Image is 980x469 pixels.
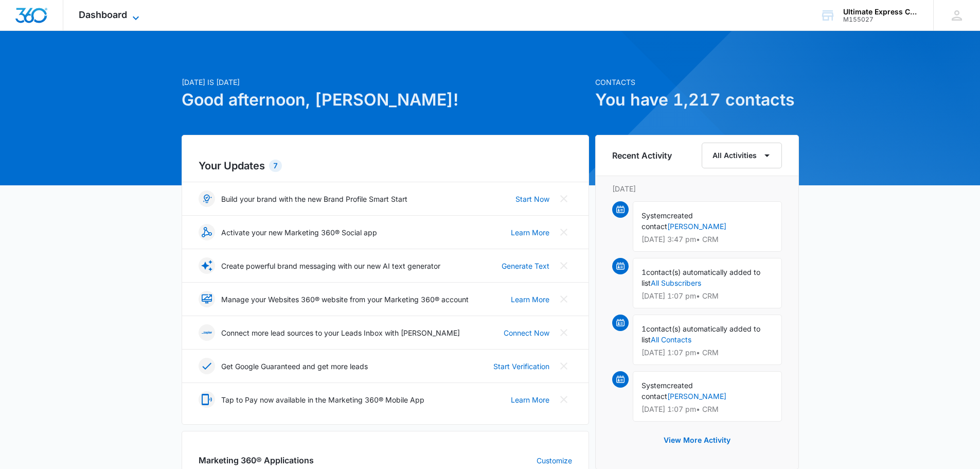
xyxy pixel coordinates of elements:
a: [PERSON_NAME] [667,222,726,231]
a: Learn More [511,227,549,238]
span: created contact [642,381,693,401]
button: All Activities [702,143,782,168]
span: created contact [642,211,693,231]
a: All Contacts [651,335,691,344]
p: Activate your new Marketing 360® Social app [221,227,377,238]
span: Dashboard [79,9,127,20]
p: [DATE] 1:07 pm • CRM [642,349,773,356]
button: Close [556,224,572,240]
p: [DATE] 1:07 pm • CRM [642,292,773,300]
div: account name [843,8,918,16]
h2: Your Updates [199,158,572,173]
div: account id [843,16,918,23]
a: Connect Now [504,327,549,338]
a: [PERSON_NAME] [667,392,726,401]
a: All Subscribers [651,279,701,287]
h2: Marketing 360® Applications [199,454,314,466]
p: [DATE] 1:07 pm • CRM [642,406,773,413]
p: [DATE] [612,183,782,194]
p: Connect more lead sources to your Leads Inbox with [PERSON_NAME] [221,327,460,338]
p: Contacts [595,77,799,88]
p: Manage your Websites 360® website from your Marketing 360® account [221,294,469,305]
span: 1 [642,324,646,333]
span: System [642,211,667,220]
span: 1 [642,268,646,276]
p: Tap to Pay now available in the Marketing 360® Mobile App [221,394,424,405]
button: Close [556,358,572,374]
button: Close [556,391,572,408]
p: [DATE] is [DATE] [182,77,589,88]
a: Learn More [511,294,549,305]
p: Create powerful brand messaging with our new AI text generator [221,260,440,271]
span: contact(s) automatically added to list [642,324,760,344]
a: Generate Text [502,260,549,271]
p: Build your brand with the new Brand Profile Smart Start [221,194,407,204]
h1: You have 1,217 contacts [595,88,799,112]
h1: Good afternoon, [PERSON_NAME]! [182,88,589,112]
h6: Recent Activity [612,149,672,162]
a: Customize [537,455,572,466]
span: contact(s) automatically added to list [642,268,760,287]
button: Close [556,324,572,341]
a: Start Now [515,194,549,204]
button: Close [556,291,572,307]
a: Start Verification [493,361,549,372]
p: Get Google Guaranteed and get more leads [221,361,368,372]
span: System [642,381,667,390]
button: Close [556,190,572,207]
div: 7 [269,160,282,172]
button: View More Activity [653,428,741,453]
a: Learn More [511,394,549,405]
p: [DATE] 3:47 pm • CRM [642,236,773,243]
button: Close [556,257,572,274]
